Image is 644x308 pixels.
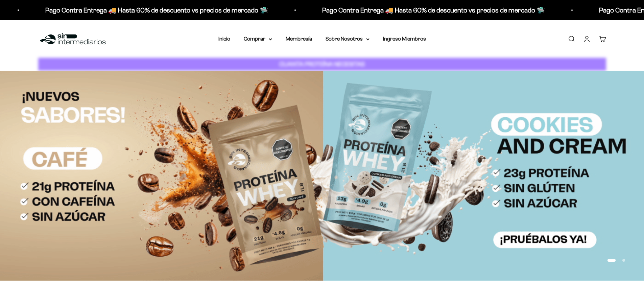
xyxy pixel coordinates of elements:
a: Ingreso Miembros [383,36,426,42]
p: Pago Contra Entrega 🚚 Hasta 60% de descuento vs precios de mercado 🛸 [45,5,268,16]
strong: CUANTA PROTEÍNA NECESITAS [279,61,365,68]
a: Inicio [218,36,230,42]
summary: Comprar [244,34,272,43]
summary: Sobre Nosotros [326,34,369,43]
p: Pago Contra Entrega 🚚 Hasta 60% de descuento vs precios de mercado 🛸 [322,5,545,16]
a: Membresía [286,36,312,42]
